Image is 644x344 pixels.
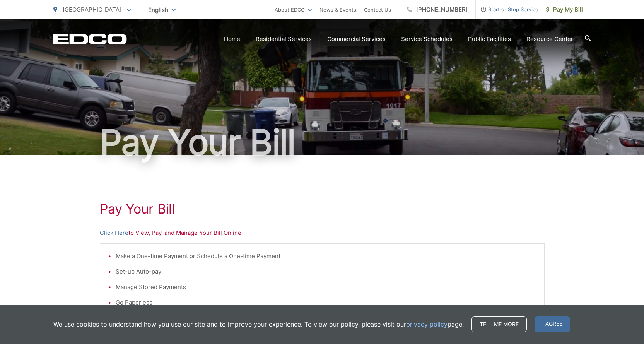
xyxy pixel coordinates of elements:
[116,252,536,261] li: Make a One-time Payment or Schedule a One-time Payment
[319,5,356,14] a: News & Events
[116,282,536,292] li: Manage Stored Payments
[142,3,181,17] span: English
[275,5,312,14] a: About EDCO
[53,123,591,162] h1: Pay Your Bill
[364,5,391,14] a: Contact Us
[256,34,312,44] a: Residential Services
[406,320,448,329] a: privacy policy
[401,34,453,44] a: Service Schedules
[546,5,583,14] span: Pay My Bill
[471,316,527,332] a: Tell me more
[100,201,545,217] h1: Pay Your Bill
[327,34,386,44] a: Commercial Services
[535,316,570,332] span: I agree
[63,6,121,13] span: [GEOGRAPHIC_DATA]
[116,298,536,307] li: Go Paperless
[468,34,511,44] a: Public Facilities
[224,34,240,44] a: Home
[53,34,127,44] a: EDCD logo. Return to the homepage.
[53,320,464,329] p: We use cookies to understand how you use our site and to improve your experience. To view our pol...
[526,34,573,44] a: Resource Center
[116,267,536,276] li: Set-up Auto-pay
[100,228,128,238] a: Click Here
[100,228,545,238] p: to View, Pay, and Manage Your Bill Online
